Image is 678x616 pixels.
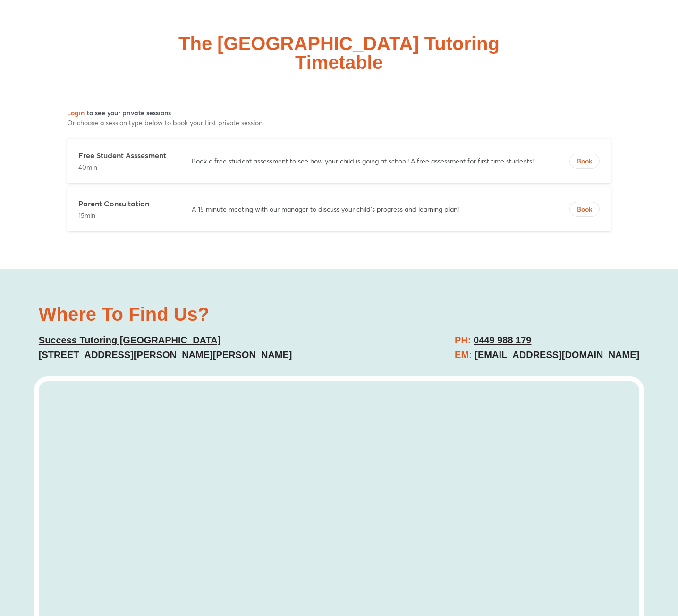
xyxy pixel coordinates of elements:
[521,509,678,616] iframe: Chat Widget
[178,34,500,72] h2: The [GEOGRAPHIC_DATA] Tutoring Timetable
[39,335,292,360] a: Success Tutoring [GEOGRAPHIC_DATA][STREET_ADDRESS][PERSON_NAME][PERSON_NAME]
[39,335,221,345] u: Success Tutoring [GEOGRAPHIC_DATA]
[475,350,639,360] a: [EMAIL_ADDRESS][DOMAIN_NAME]
[39,350,292,360] u: [STREET_ADDRESS][PERSON_NAME][PERSON_NAME]
[39,305,330,324] h2: Where To Find Us?
[455,350,472,360] span: EM:
[474,335,531,345] a: 0449 988 179
[455,335,471,345] span: PH:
